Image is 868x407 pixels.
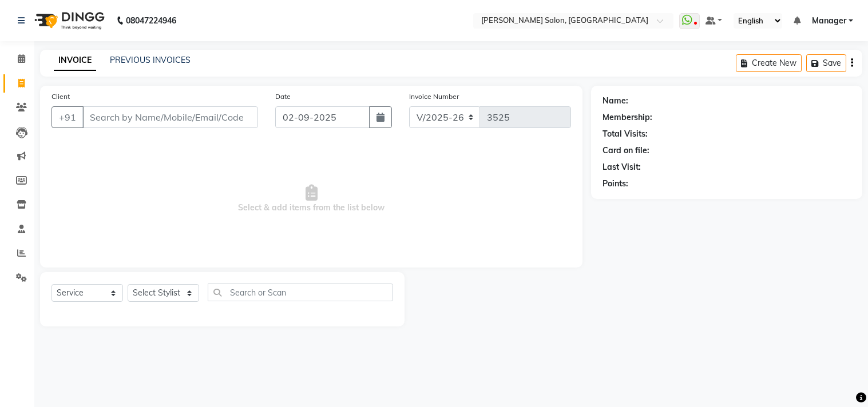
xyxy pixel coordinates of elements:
div: Name: [603,95,628,107]
label: Invoice Number [409,91,459,102]
input: Search or Scan [208,284,393,301]
div: Card on file: [603,145,649,157]
a: PREVIOUS INVOICES [110,55,191,65]
button: Create New [736,54,802,72]
div: Last Visit: [603,161,641,173]
div: Total Visits: [603,128,648,140]
button: Save [806,54,846,72]
label: Date [275,91,291,102]
span: Manager [812,15,846,27]
input: Search by Name/Mobile/Email/Code [82,106,258,128]
span: Select & add items from the list below [51,142,571,256]
img: logo [29,5,108,37]
label: Client [51,91,70,102]
button: +91 [51,106,84,128]
b: 08047224946 [126,5,176,37]
div: Points: [603,178,628,190]
a: INVOICE [54,50,96,71]
div: Membership: [603,111,652,123]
